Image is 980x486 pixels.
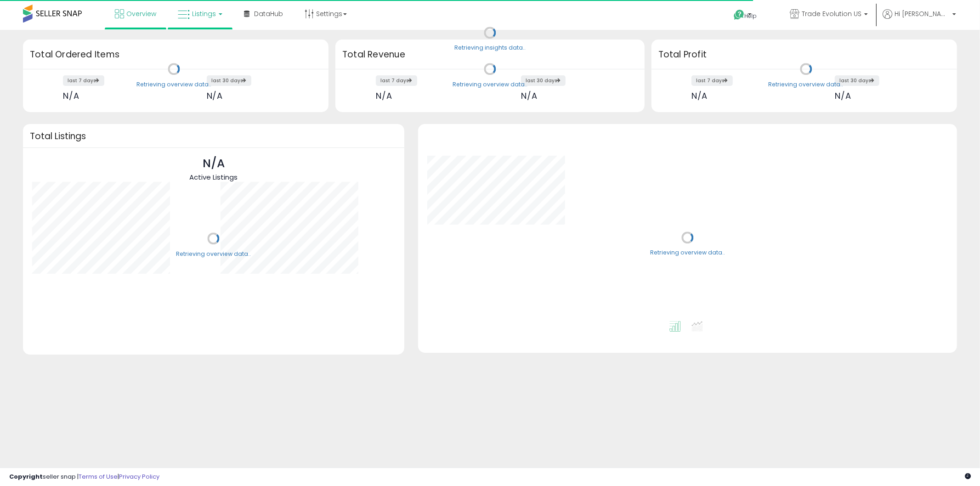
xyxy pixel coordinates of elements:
div: Retrieving overview data.. [176,250,251,258]
span: Hi [PERSON_NAME] [895,9,950,18]
a: Help [726,2,775,30]
div: Retrieving overview data.. [769,80,844,89]
div: Retrieving overview data.. [650,249,725,257]
span: Listings [192,9,216,18]
i: Get Help [733,9,745,21]
a: Hi [PERSON_NAME] [883,9,956,30]
span: Overview [126,9,156,18]
span: DataHub [254,9,283,18]
span: Help [745,12,757,20]
div: Retrieving overview data.. [453,80,527,89]
span: Trade Evolution US [802,9,861,18]
div: Retrieving overview data.. [136,80,211,89]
